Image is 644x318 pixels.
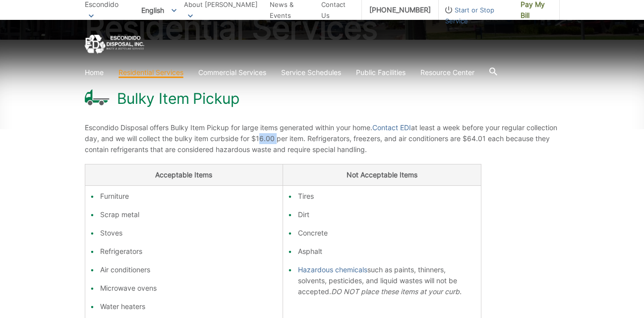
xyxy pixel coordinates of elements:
[85,67,104,78] a: Home
[347,170,417,179] strong: Not Acceptable Items
[298,191,476,202] li: Tires
[372,122,411,133] a: Contact EDI
[100,246,278,257] li: Refrigerators
[117,89,239,107] h1: Bulky Item Pickup
[298,264,476,297] li: such as paints, thinners, solvents, pesticides, and liquid wastes will not be accepted.
[198,67,266,78] a: Commercial Services
[155,170,212,179] strong: Acceptable Items
[331,287,462,296] em: DO NOT place these items at your curb.
[298,209,476,220] li: Dirt
[100,191,278,202] li: Furniture
[100,209,278,220] li: Scrap metal
[281,67,341,78] a: Service Schedules
[85,123,557,154] span: Escondido Disposal offers Bulky Item Pickup for large items generated within your home. at least ...
[100,264,278,275] li: Air conditioners
[298,264,367,275] a: Hazardous chemicals
[100,283,278,294] li: Microwave ovens
[420,67,474,78] a: Resource Center
[100,301,278,312] li: Water heaters
[100,228,278,238] li: Stoves
[356,67,406,78] a: Public Facilities
[118,67,183,78] a: Residential Services
[298,228,476,238] li: Concrete
[298,246,476,257] li: Asphalt
[85,35,144,54] a: EDCD logo. Return to the homepage.
[134,2,184,18] span: English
